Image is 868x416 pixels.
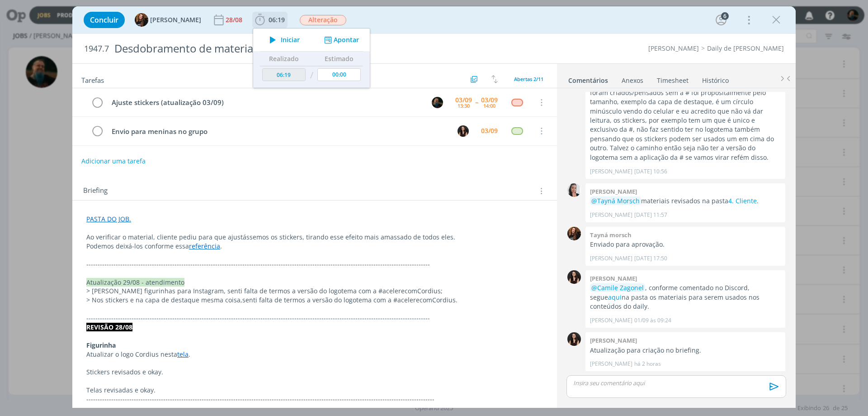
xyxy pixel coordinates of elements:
img: T [567,227,581,240]
button: M [430,96,444,109]
p: [PERSON_NAME] [590,360,632,368]
a: PASTA DO JOB. [86,215,131,223]
a: referência [189,242,220,250]
button: T[PERSON_NAME] [135,13,201,27]
button: 6 [714,13,728,27]
div: dialog [72,6,796,408]
span: -------------------------------------------------------------------------------------------------... [86,314,430,322]
div: 6 [721,12,729,20]
button: I [456,124,470,138]
img: I [567,332,581,346]
p: Stickers revisados e okay. [86,368,543,377]
p: Telas revisadas e okay. [86,386,543,395]
p: Enviado para aprovação. [590,240,781,249]
td: / [308,66,316,85]
p: > Nos stickers e na capa de destaque mesma coisa, [86,296,543,305]
b: [PERSON_NAME] [590,274,637,282]
a: Daily de [PERSON_NAME] [707,44,784,53]
img: T [135,13,148,27]
img: M [432,97,443,108]
span: Abertas 2/11 [514,76,543,82]
a: [PERSON_NAME] [648,44,699,53]
span: [PERSON_NAME] [150,17,201,23]
p: , conforme comentado no Discord, segue na pasta os materiais para serem usados nos conteúdos do d... [590,283,781,311]
span: Tarefas [81,74,104,85]
a: Comentários [568,72,609,85]
div: Desdobramento de materiais [111,38,489,60]
a: Timesheet [656,72,689,85]
p: Ao verificar o material, cliente pediu para que ajustássemos os stickers, tirando esse efeito mai... [86,233,543,242]
p: materiais revisados na pasta . [590,196,781,206]
p: [PERSON_NAME] [590,211,632,219]
span: [DATE] 11:57 [634,211,667,219]
div: 13:30 [458,103,470,108]
div: 03/09 [481,97,498,103]
span: 1947.7 [84,44,109,54]
button: Apontar [322,35,359,45]
button: Concluir [84,12,125,28]
span: Alteração [300,15,346,25]
span: Atualização 29/08 - atendimento [86,278,184,287]
a: 4. Cliente [728,196,757,205]
img: I [458,125,469,137]
span: -- [475,99,478,105]
span: senti falta de termos a versão do logotema com a #acelerecomCordius. [242,296,458,304]
a: Histórico [702,72,729,85]
button: Adicionar uma tarefa [81,153,146,169]
span: Iniciar [281,37,300,43]
a: tela [177,350,189,359]
b: [PERSON_NAME] [590,187,637,196]
div: Envio para meninas no grupo [108,126,449,137]
strong: REVISÃO 28/08 [86,323,132,331]
span: 01/09 às 09:24 [634,316,671,325]
img: I [567,270,581,284]
div: 03/09 [455,97,472,103]
ul: 06:19 [253,28,370,88]
div: 14:00 [483,103,495,108]
b: [PERSON_NAME] [590,336,637,344]
th: Realizado [260,52,308,66]
p: Atualizar o logo Cordius nesta . [86,350,543,359]
p: [PERSON_NAME] [590,254,632,263]
span: Concluir [90,16,118,24]
img: C [567,183,581,197]
div: 28/08 [226,17,244,23]
p: -------------------------------------------------------------------------------------------------... [86,395,543,404]
img: arrow-down-up.svg [491,75,498,83]
p: [PERSON_NAME] [590,167,632,176]
div: Anexos [622,76,643,85]
p: Podemos deixá-los conforme essa . [86,242,543,251]
p: [PERSON_NAME] [590,316,632,325]
p: Atualização para criação no briefing. [590,346,781,355]
span: @Tayná Morsch [591,196,640,205]
th: Estimado [315,52,363,66]
span: [DATE] 10:56 [634,167,667,176]
p: > [PERSON_NAME] figurinhas para Instagram, senti falta de termos a versão do logotema com a #acel... [86,287,543,296]
button: Alteração [299,14,347,26]
span: Briefing [83,185,108,197]
button: Iniciar [264,33,300,46]
p: Os materiais que foram criados/pensados sem a # foi propositalmente pelo tamanho, exemplo da capa... [590,79,781,162]
b: Tayná morsch [590,231,632,239]
span: há 2 horas [634,360,661,368]
button: 06:19 [253,13,287,27]
strong: Figurinha [86,341,116,349]
a: aqui [608,293,622,301]
span: [DATE] 17:50 [634,254,667,263]
span: -------------------------------------------------------------------------------------------------... [86,260,430,268]
div: 03/09 [481,128,498,134]
span: @Camile Zagonel [591,283,644,292]
span: 06:19 [269,15,285,24]
div: Ajuste stickers (atualização 03/09) [108,97,423,108]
